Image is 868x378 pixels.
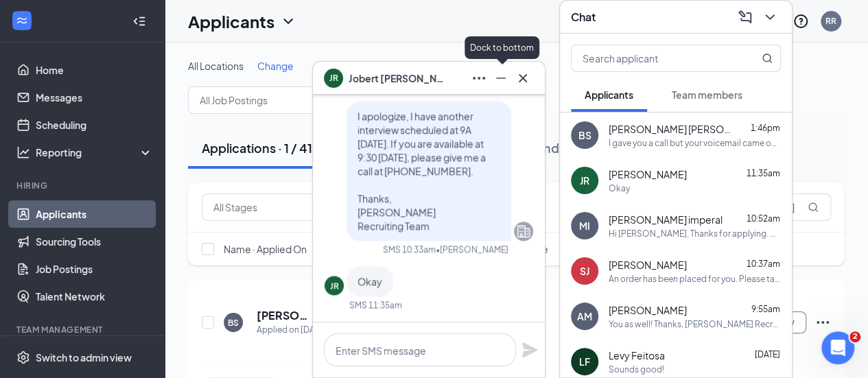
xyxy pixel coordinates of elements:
[609,182,630,194] div: Okay
[349,71,445,86] span: Jobert [PERSON_NAME]
[357,110,486,232] span: I apologize, I have another interview scheduled at 9A [DATE]. If you are available at 9:30 [DATE]...
[814,314,831,331] svg: Ellipses
[521,342,538,358] svg: Plane
[383,244,436,255] div: SMS 10:33am
[825,15,836,27] div: RR
[672,88,742,101] span: Team members
[585,88,633,101] span: Applicants
[747,259,780,269] span: 10:37am
[734,6,756,28] button: ComposeMessage
[36,228,153,255] a: Sourcing Tools
[515,70,531,86] svg: Cross
[609,364,664,375] div: Sounds good!
[257,60,294,72] span: Change
[36,111,153,139] a: Scheduling
[200,93,366,108] input: All Job Postings
[793,13,809,29] svg: QuestionInfo
[609,318,781,330] div: You as well! Thanks, [PERSON_NAME] Recruiting Team
[188,60,244,72] span: All Locations
[579,219,590,233] div: MI
[571,10,596,25] h3: Chat
[609,228,781,239] div: Hi [PERSON_NAME], Thanks for applying. We are actively hiring for weekend caregivers. Please let ...
[36,255,153,283] a: Job Postings
[572,45,734,71] input: Search applicant
[36,351,132,364] div: Switch to admin view
[515,223,532,239] svg: Company
[257,323,331,337] div: Applied on [DATE]
[202,139,320,156] div: Applications · 1 / 414
[36,200,153,228] a: Applicants
[493,70,509,86] svg: Minimize
[609,349,665,362] span: Levy Feitosa
[609,122,732,136] span: [PERSON_NAME] [PERSON_NAME]
[228,317,239,329] div: BS
[609,213,723,226] span: [PERSON_NAME] imperal
[465,36,539,59] div: Dock to bottom
[762,9,778,25] svg: ChevronDown
[609,258,687,272] span: [PERSON_NAME]
[751,123,780,133] span: 1:46pm
[16,324,150,335] div: Team Management
[512,67,534,89] button: Cross
[737,9,753,25] svg: ComposeMessage
[224,242,307,256] span: Name · Applied On
[849,331,860,342] span: 2
[755,349,780,359] span: [DATE]
[330,280,339,292] div: JR
[36,56,153,84] a: Home
[132,14,146,28] svg: Collapse
[580,174,589,187] div: JR
[609,303,687,317] span: [PERSON_NAME]
[759,6,781,28] button: ChevronDown
[213,200,338,215] input: All Stages
[357,275,382,287] span: Okay
[762,53,773,64] svg: MagnifyingGlass
[16,351,30,364] svg: Settings
[580,264,589,278] div: SJ
[188,10,274,33] h1: Applicants
[16,180,150,191] div: Hiring
[280,13,296,29] svg: ChevronDown
[808,202,819,213] svg: MagnifyingGlass
[36,145,154,159] div: Reporting
[821,331,854,364] iframe: Intercom live chat
[349,299,402,311] div: SMS 11:35am
[36,84,153,111] a: Messages
[751,304,780,314] span: 9:55am
[471,70,487,86] svg: Ellipses
[36,283,153,310] a: Talent Network
[609,167,687,181] span: [PERSON_NAME]
[747,213,780,224] span: 10:52am
[490,67,512,89] button: Minimize
[577,309,592,323] div: AM
[257,308,315,323] h5: [PERSON_NAME] [PERSON_NAME]
[16,145,30,159] svg: Analysis
[468,67,490,89] button: Ellipses
[15,14,29,27] svg: WorkstreamLogo
[609,137,781,149] div: I gave you a call but your voicemail came on . I will be available again [DATE] between 3:30-5:30...
[579,355,590,368] div: LF
[609,273,781,285] div: An order has been placed for you. Please take an ID to your nearest Wellness Mart [URL][DOMAIN_NA...
[578,128,591,142] div: BS
[436,244,508,255] span: • [PERSON_NAME]
[747,168,780,178] span: 11:35am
